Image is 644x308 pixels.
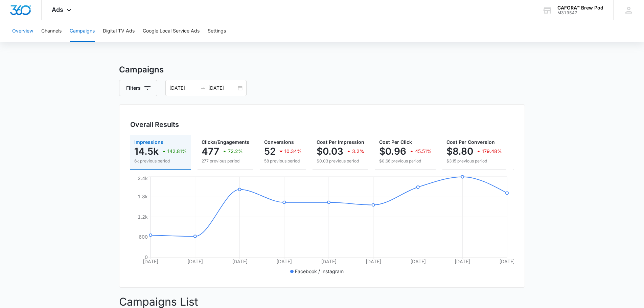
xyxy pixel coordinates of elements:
input: Start date [169,84,198,92]
span: to [200,85,206,91]
p: $0.03 previous period [317,158,364,164]
h3: Campaigns [119,64,525,76]
p: 6k previous period [134,158,187,164]
p: $3.15 previous period [446,158,502,164]
span: Cost Per Click [379,139,412,145]
span: Ads [52,6,63,13]
tspan: [DATE] [455,259,470,264]
p: 72.2% [228,149,243,154]
tspan: [DATE] [410,259,426,264]
tspan: [DATE] [321,259,337,264]
button: Filters [119,80,157,96]
div: account id [557,10,603,15]
tspan: 1.8k [138,194,148,199]
p: 179.48% [482,149,502,154]
div: account name [557,5,603,10]
span: swap-right [200,85,206,91]
p: 14.5k [134,146,159,157]
span: Conversions [264,139,294,145]
span: Clicks/Engagements [202,139,249,145]
button: Digital TV Ads [103,20,135,42]
p: Facebook / Instagram [295,268,344,275]
tspan: [DATE] [143,259,158,264]
tspan: 600 [139,234,148,240]
tspan: [DATE] [232,259,248,264]
p: 10.34% [284,149,302,154]
p: 52 [264,146,276,157]
p: $0.96 [379,146,406,157]
tspan: 1.2k [138,214,148,220]
p: $0.03 [317,146,343,157]
button: Settings [208,20,226,42]
h3: Overall Results [130,119,179,130]
tspan: [DATE] [187,259,203,264]
tspan: [DATE] [276,259,292,264]
tspan: 0 [145,254,148,260]
p: $8.80 [446,146,473,157]
button: Google Local Service Ads [143,20,200,42]
tspan: [DATE] [366,259,381,264]
span: Cost Per Conversion [446,139,495,145]
p: 142.81% [167,149,187,154]
p: 277 previous period [202,158,249,164]
tspan: 2.4k [138,175,148,181]
span: Cost Per Impression [317,139,364,145]
p: 3.2% [352,149,364,154]
input: End date [208,84,236,92]
button: Channels [41,20,62,42]
button: Overview [12,20,33,42]
span: Impressions [134,139,163,145]
button: Campaigns [70,20,95,42]
p: 58 previous period [264,158,302,164]
tspan: [DATE] [499,259,515,264]
p: 45.51% [415,149,432,154]
p: 477 [202,146,219,157]
p: $0.66 previous period [379,158,432,164]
